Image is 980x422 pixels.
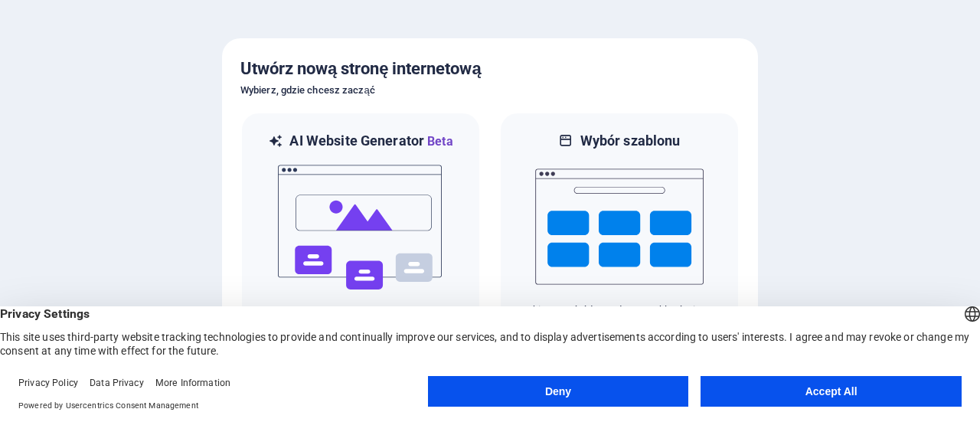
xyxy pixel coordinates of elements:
img: ai [276,151,445,304]
p: Pozwól, aby AI Website Generator utworzył witrynę internetową na podstawie Twoich danych wejściow... [260,304,461,345]
span: Beta [424,134,453,149]
h5: Utwórz nową stronę internetową [240,57,740,81]
div: AI Website GeneratorBetaaiPozwól, aby AI Website Generator utworzył witrynę internetową na podsta... [240,112,481,365]
div: Wybór szablonuWybierz spośród ponad 150 szablonów i dostosuj je do swoich potrzeb. [499,112,740,365]
h6: Wybierz, gdzie chcesz zacząć [240,81,740,100]
h6: AI Website Generator [289,132,452,151]
h6: Wybór szablonu [580,132,681,150]
p: Wybierz spośród ponad 150 szablonów i dostosuj je do swoich potrzeb. [519,303,720,331]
